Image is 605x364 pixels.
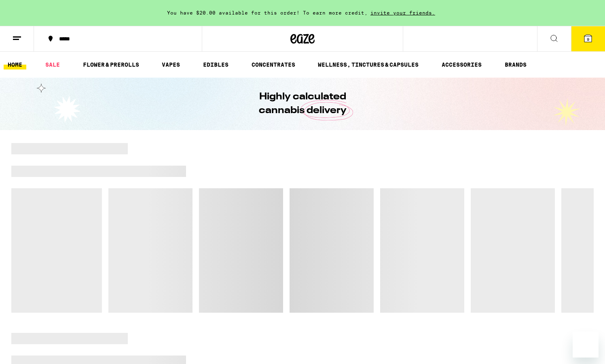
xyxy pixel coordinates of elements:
[41,60,64,69] a: SALE
[587,37,589,42] span: 9
[158,60,184,69] a: VAPES
[199,60,233,69] a: EDIBLES
[236,90,369,118] h1: Highly calculated cannabis delivery
[4,60,26,69] a: HOME
[438,60,486,69] a: ACCESSORIES
[501,60,531,69] a: BRANDS
[571,26,605,51] button: 9
[368,10,438,15] span: invite your friends.
[79,60,143,69] a: FLOWER & PREROLLS
[573,332,599,358] iframe: Button to launch messaging window
[167,10,368,15] span: You have $20.00 available for this order! To earn more credit,
[247,60,299,69] a: CONCENTRATES
[314,60,423,69] a: WELLNESS, TINCTURES & CAPSULES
